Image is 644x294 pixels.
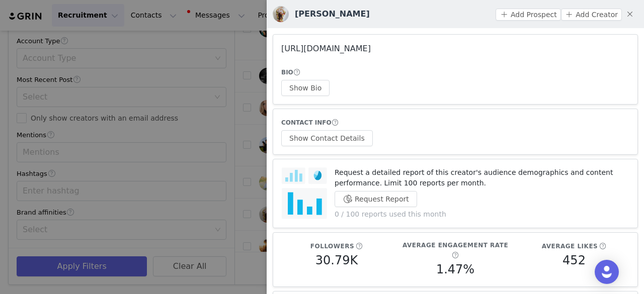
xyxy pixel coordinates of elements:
h5: Average Engagement Rate [403,241,508,250]
span: BIO [281,69,293,76]
span: CONTACT INFO [281,119,332,126]
a: [URL][DOMAIN_NAME] [281,44,371,53]
p: 0 / 100 reports used this month [335,209,629,220]
img: v2 [273,6,289,22]
button: Show Bio [281,80,330,96]
button: Add Prospect [496,9,560,21]
button: Show Contact Details [281,130,373,146]
div: Open Intercom Messenger [595,260,619,284]
h5: 452 [562,251,586,269]
h5: 30.79K [315,251,358,269]
h5: Followers [310,242,354,251]
h5: Average Likes [542,242,598,251]
button: Add Creator [561,9,622,21]
img: audience-report.png [281,167,327,220]
h3: [PERSON_NAME] [295,8,370,20]
button: Request Report [335,191,417,207]
h5: 1.47% [436,260,474,278]
p: Request a detailed report of this creator's audience demographics and content performance. Limit ... [335,167,629,188]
